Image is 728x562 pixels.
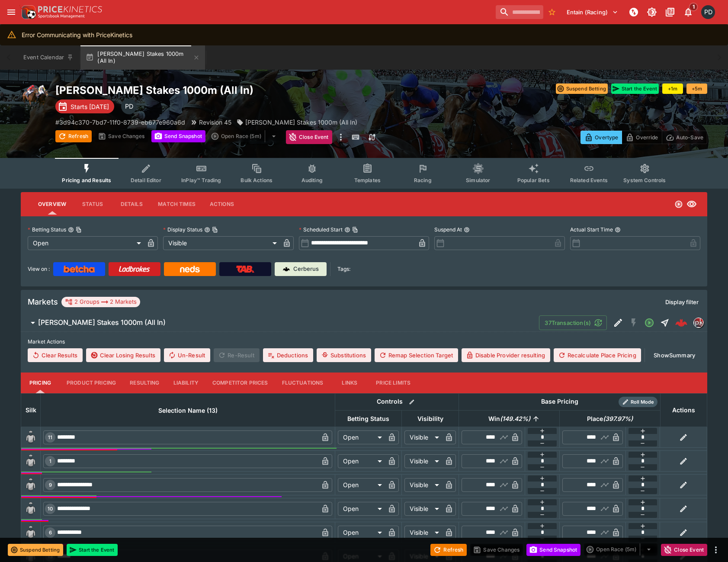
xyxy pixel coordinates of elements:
[55,130,92,142] button: Refresh
[615,227,621,233] button: Actual Start Time
[123,373,166,393] button: Resulting
[46,434,54,440] span: 11
[584,543,657,556] div: split button
[65,297,137,307] div: 2 Groups 2 Markets
[352,227,358,233] button: Copy To Clipboard
[556,83,608,94] button: Suspend Betting
[561,5,623,19] button: Select Tenant
[338,430,385,444] div: Open
[338,502,385,516] div: Open
[301,177,323,183] span: Auditing
[60,373,123,393] button: Product Pricing
[686,83,707,94] button: +5m
[48,458,53,464] span: 1
[86,348,160,362] button: Clear Losing Results
[623,177,666,183] span: System Controls
[299,226,343,233] p: Scheduled Start
[237,118,357,127] div: Carlyon Stakes 1000m (All In)
[204,227,210,233] button: Display StatusCopy To Clipboard
[28,236,144,250] div: Open
[149,405,227,416] span: Selection Name (13)
[28,226,66,233] p: Betting Status
[24,454,38,468] img: blank-silk.png
[151,130,205,142] button: Send Snapshot
[24,478,38,492] img: blank-silk.png
[660,393,707,427] th: Actions
[212,227,218,233] button: Copy To Clipboard
[64,266,95,273] img: Betcha
[330,373,369,393] button: Links
[76,227,82,233] button: Copy To Clipboard
[500,414,530,424] em: ( 149.42 %)
[164,348,210,362] button: Un-Result
[644,4,660,20] button: Toggle light/dark mode
[430,544,467,556] button: Refresh
[517,177,550,183] span: Popular Bets
[8,544,63,556] button: Suspend Betting
[18,45,79,70] button: Event Calendar
[466,177,490,183] span: Simulator
[676,133,703,142] p: Auto-Save
[19,3,36,21] img: PriceKinetics Logo
[24,430,38,444] img: blank-silk.png
[275,262,327,276] a: Cerberus
[661,544,707,556] button: Close Event
[626,4,641,20] button: NOT Connected to PK
[202,194,241,215] button: Actions
[22,27,132,43] div: Error Communicating with PriceKinetics
[199,118,231,127] p: Revision 45
[47,482,54,488] span: 9
[275,373,330,393] button: Fluctuations
[662,83,683,94] button: +1m
[236,266,254,273] img: TabNZ
[408,414,453,424] span: Visibility
[680,4,696,20] button: Notifications
[55,158,673,189] div: Event type filters
[163,226,202,233] p: Display Status
[21,373,60,393] button: Pricing
[611,83,659,94] button: Start the Event
[338,414,399,424] span: Betting Status
[570,177,608,183] span: Related Events
[62,177,111,183] span: Pricing and Results
[538,396,582,407] div: Base Pricing
[711,545,721,555] button: more
[369,373,417,393] button: Price Limits
[580,131,622,144] button: Overtype
[464,227,470,233] button: Suspend At
[337,262,350,276] label: Tags:
[338,454,385,468] div: Open
[539,315,607,330] button: 37Transaction(s)
[404,526,442,540] div: Visible
[73,194,112,215] button: Status
[462,348,550,362] button: Disable Provider resulting
[570,226,613,233] p: Actual Start Time
[619,397,657,407] div: Show/hide Price Roll mode configuration.
[24,502,38,516] img: blank-silk.png
[414,177,432,183] span: Racing
[434,226,462,233] p: Suspend At
[163,236,279,250] div: Visible
[67,544,118,556] button: Start the Event
[286,130,332,144] button: Close Event
[151,194,202,215] button: Match Times
[21,83,48,111] img: horse_racing.png
[38,14,85,18] img: Sportsbook Management
[80,45,205,70] button: [PERSON_NAME] Stakes 1000m (All In)
[636,133,658,142] p: Override
[112,194,151,215] button: Details
[375,348,458,362] button: Remap Selection Target
[28,297,58,307] h5: Markets
[545,5,559,19] button: No Bookmarks
[641,315,657,331] button: Open
[404,478,442,492] div: Visible
[167,373,205,393] button: Liability
[404,502,442,516] div: Visible
[622,131,662,144] button: Override
[627,398,657,406] span: Roll Mode
[595,133,618,142] p: Overtype
[241,177,273,183] span: Bulk Actions
[263,348,313,362] button: Deductions
[479,414,540,424] span: Win(149.42%)
[245,118,357,127] p: [PERSON_NAME] Stakes 1000m (All In)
